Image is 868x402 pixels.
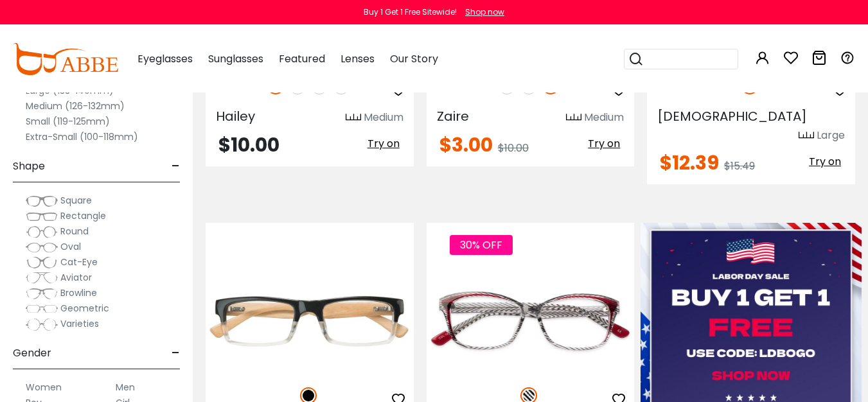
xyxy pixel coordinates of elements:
[450,235,513,255] span: 30% OFF
[60,286,97,299] span: Browline
[364,135,403,152] button: Try on
[26,210,58,223] img: Rectangle.png
[588,136,620,151] span: Try on
[13,43,118,75] img: abbeglasses.com
[60,225,89,238] span: Round
[208,51,263,66] span: Sunglasses
[368,136,400,151] span: Try on
[172,338,180,369] span: -
[26,98,125,114] label: Medium (126-132mm)
[13,338,51,369] span: Gender
[341,51,375,66] span: Lenses
[724,159,755,173] span: $15.49
[26,272,58,284] img: Aviator.png
[439,131,493,159] span: $3.00
[805,153,845,170] button: Try on
[809,154,841,169] span: Try on
[218,131,279,159] span: $10.00
[465,6,504,18] div: Shop now
[437,107,469,125] span: Zaire
[26,302,58,315] img: Geometric.png
[216,107,255,125] span: Hailey
[657,107,807,125] span: [DEMOGRAPHIC_DATA]
[206,269,414,373] img: Black Mini-pandaing - Acetate,Bamboo ,Universal Bridge Fit
[60,209,106,222] span: Rectangle
[60,194,92,207] span: Square
[26,195,58,207] img: Square.png
[427,269,635,373] img: Pattern Elliot - Plastic ,Universal Bridge Fit
[660,149,719,177] span: $12.39
[364,6,457,18] div: Buy 1 Get 1 Free Sitewide!
[26,318,58,331] img: Varieties.png
[26,225,58,238] img: Round.png
[817,128,845,143] div: Large
[60,317,99,330] span: Varieties
[26,241,58,254] img: Oval.png
[390,51,438,66] span: Our Story
[116,380,135,395] label: Men
[584,110,624,125] div: Medium
[346,113,361,123] img: size ruler
[26,256,58,269] img: Cat-Eye.png
[498,141,529,155] span: $10.00
[584,135,624,152] button: Try on
[364,110,403,125] div: Medium
[60,256,98,268] span: Cat-Eye
[60,271,92,284] span: Aviator
[566,113,581,123] img: size ruler
[60,302,109,315] span: Geometric
[26,380,62,395] label: Women
[137,51,193,66] span: Eyeglasses
[26,287,58,300] img: Browline.png
[60,240,81,253] span: Oval
[26,129,138,144] label: Extra-Small (100-118mm)
[13,151,45,182] span: Shape
[799,131,814,141] img: size ruler
[279,51,325,66] span: Featured
[459,6,504,17] a: Shop now
[172,151,180,182] span: -
[26,114,110,129] label: Small (119-125mm)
